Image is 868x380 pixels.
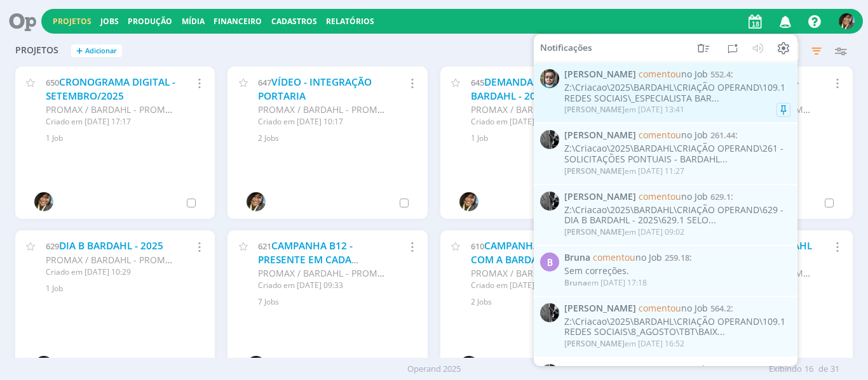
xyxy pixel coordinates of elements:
[639,129,708,141] span: no Job
[710,69,731,80] span: 552.4
[53,16,92,27] a: Projetos
[34,192,53,211] img: S
[471,239,595,266] a: CAMPANHA - DE FÉRIAS COM A BARDAHL
[639,190,681,202] span: comentou
[593,251,662,263] span: no Job
[831,363,839,376] span: 31
[639,68,681,80] span: comentou
[214,16,262,27] a: Financeiro
[804,363,813,376] span: 16
[100,16,119,27] a: Jobs
[71,44,122,58] button: +Adicionar
[564,303,790,314] span: :
[564,316,790,337] div: Z:\Criacao\2025\BARDAHL\CRIAÇÃO OPERAND\109.1 REDES SOCIAIS\8_AGOSTO\TBT\BAIX...
[210,16,266,27] button: Financeiro
[46,103,393,115] span: PROMAX / BARDAHL - PROMAX PRODUTOS MÁXIMOS S/A INDÚSTRIA E COMÉRCIO
[471,240,484,252] span: 610
[258,103,606,115] span: PROMAX / BARDAHL - PROMAX PRODUTOS MÁXIMOS S/A INDÚSTRIA E COMÉRCIO
[564,165,625,176] span: [PERSON_NAME]
[564,130,636,141] span: [PERSON_NAME]
[564,166,684,175] div: em [DATE] 11:27
[564,252,790,263] span: :
[564,143,790,165] div: Z:\Criacao\2025\BARDAHL\CRIAÇÃO OPERAND\261 - SOLICITAÇÕES PONTUAIS - BARDAHL...
[258,239,353,280] a: CAMPANHA B12 - PRESENTE EM CADA HISTÓRIA - 2025
[838,10,855,32] button: S
[593,251,635,263] span: comentou
[471,296,625,308] div: 2 Jobs
[258,133,412,144] div: 2 Jobs
[124,16,176,27] button: Produção
[178,16,208,27] button: Mídia
[471,75,594,103] a: DEMANDAS INTERNAS - BARDAHL - 2025
[471,280,601,291] div: Criado em [DATE] 16:01
[665,252,689,263] span: 259.18
[639,302,708,314] span: no Job
[49,16,95,27] button: Projetos
[46,266,176,278] div: Criado em [DATE] 10:29
[710,303,731,314] span: 564.2
[564,105,684,114] div: em [DATE] 13:41
[182,16,205,27] a: Mídia
[46,116,176,128] div: Criado em [DATE] 17:17
[564,338,625,349] span: [PERSON_NAME]
[247,356,266,375] img: S
[46,254,393,266] span: PROMAX / BARDAHL - PROMAX PRODUTOS MÁXIMOS S/A INDÚSTRIA E COMÉRCIO
[839,13,855,29] img: S
[258,267,606,279] span: PROMAX / BARDAHL - PROMAX PRODUTOS MÁXIMOS S/A INDÚSTRIA E COMÉRCIO
[540,43,592,53] span: Notificações
[85,47,117,55] span: Adicionar
[710,191,731,202] span: 629.1
[471,103,818,115] span: PROMAX / BARDAHL - PROMAX PRODUTOS MÁXIMOS S/A INDÚSTRIA E COMÉRCIO
[639,68,708,80] span: no Job
[46,240,59,252] span: 629
[459,192,478,211] img: S
[258,116,388,128] div: Criado em [DATE] 10:17
[258,77,271,88] span: 647
[471,267,818,279] span: PROMAX / BARDAHL - PROMAX PRODUTOS MÁXIMOS S/A INDÚSTRIA E COMÉRCIO
[564,226,625,237] span: [PERSON_NAME]
[258,75,372,103] a: VÍDEO - INTEGRAÇÃO PORTARIA
[271,16,317,27] span: Cadastros
[564,252,590,263] span: Bruna
[59,239,163,252] a: DIA B BARDAHL - 2025
[258,240,271,252] span: 621
[564,228,684,237] div: em [DATE] 09:02
[564,364,790,375] span: :
[564,204,790,226] div: Z:\Criacao\2025\BARDAHL\CRIAÇÃO OPERAND\629 - DIA B BARDAHL - 2025\629.1 SELO...
[540,252,559,272] div: B
[639,302,681,314] span: comentou
[639,129,681,141] span: comentou
[247,192,266,211] img: S
[564,192,636,202] span: [PERSON_NAME]
[564,303,636,314] span: [PERSON_NAME]
[564,339,684,348] div: em [DATE] 16:52
[322,16,378,27] button: Relatórios
[564,278,647,287] div: em [DATE] 17:18
[268,16,321,27] button: Cadastros
[564,104,625,115] span: [PERSON_NAME]
[540,69,559,88] img: R
[540,192,559,211] img: P
[46,75,175,103] a: CRONOGRAMA DIGITAL - SETEMBRO/2025
[459,356,478,375] img: S
[258,280,388,291] div: Criado em [DATE] 09:33
[769,363,802,376] span: Exibindo
[710,129,735,141] span: 261.44
[326,16,374,27] a: Relatórios
[46,133,200,144] div: 1 Job
[34,356,53,375] img: S
[540,130,559,149] img: P
[564,82,790,104] div: Z:\Criacao\2025\BARDAHL\CRIAÇÃO OPERAND\109.1 REDES SOCIAIS\_ESPECIALISTA BAR...
[818,363,828,376] span: de
[564,69,790,80] span: :
[540,303,559,322] img: P
[471,116,601,128] div: Criado em [DATE] 12:44
[564,364,636,375] span: [PERSON_NAME]
[564,277,587,287] span: Bruna
[46,77,59,88] span: 650
[76,44,83,58] span: +
[258,296,412,308] div: 7 Jobs
[471,77,484,88] span: 645
[564,266,790,277] div: Sem correções.
[639,190,708,202] span: no Job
